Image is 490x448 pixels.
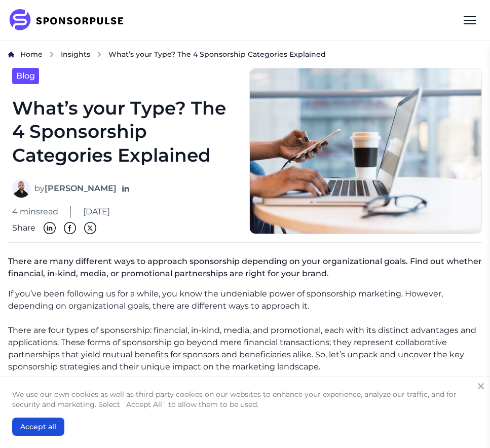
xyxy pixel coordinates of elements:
p: If you’ve been following us for a while, you know the undeniable power of sponsorship marketing. ... [8,288,482,312]
img: SponsorPulse [8,9,131,31]
h1: What’s your Type? The 4 Sponsorship Categories Explained [12,96,237,167]
img: chevron right [96,51,102,58]
img: Linkedin [44,222,56,234]
a: Follow on LinkedIn [121,183,131,194]
img: Facebook [64,222,76,234]
span: Share [12,222,35,234]
a: Blog [12,68,39,84]
p: There are many different ways to approach sponsorship depending on your organizational goals. Fin... [8,251,482,288]
strong: [PERSON_NAME] [45,183,117,193]
span: 4 mins read [12,206,58,218]
div: Menu [458,8,482,32]
button: Close [474,379,488,393]
img: chevron right [49,51,55,58]
a: Home [20,49,43,60]
span: [DATE] [83,206,110,218]
img: Twitter [84,222,96,234]
a: Insights [61,49,90,60]
p: There are four types of sponsorship: financial, in-kind, media, and promotional, each with its di... [8,324,482,373]
img: Image courtesy Christina @ wocintechchat.com via Unsplash [249,68,482,234]
p: We use our own cookies as well as third-party cookies on our websites to enhance your experience,... [12,389,478,409]
img: Home [8,51,14,58]
span: Insights [61,50,90,59]
img: Eddy Sidani [12,179,30,198]
span: What’s your Type? The 4 Sponsorship Categories Explained [108,49,326,59]
span: by [34,182,117,195]
button: Accept all [12,418,64,436]
span: Home [20,50,43,59]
